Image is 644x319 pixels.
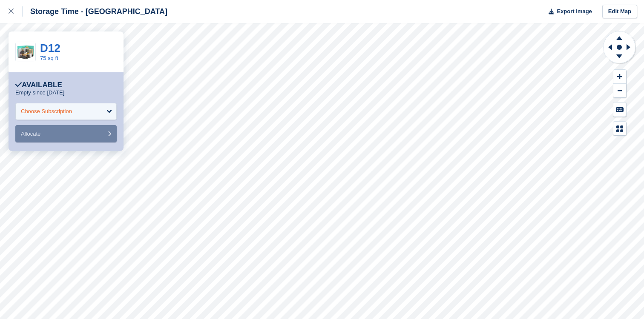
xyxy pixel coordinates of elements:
div: Available [15,81,62,89]
div: Storage Time - [GEOGRAPHIC_DATA] [23,6,167,17]
div: Choose Subscription [21,107,72,116]
a: 75 sq ft [40,55,58,61]
button: Map Legend [613,122,626,136]
button: Export Image [543,5,592,19]
a: D12 [40,42,60,54]
a: Edit Map [602,5,637,19]
button: Keyboard Shortcuts [613,103,626,117]
span: Allocate [21,131,40,137]
button: Zoom Out [613,84,626,98]
img: 75ft.jpg [16,42,35,62]
button: Zoom In [613,70,626,84]
button: Allocate [15,125,117,142]
span: Export Image [557,7,592,16]
p: Empty since [DATE] [15,89,64,96]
